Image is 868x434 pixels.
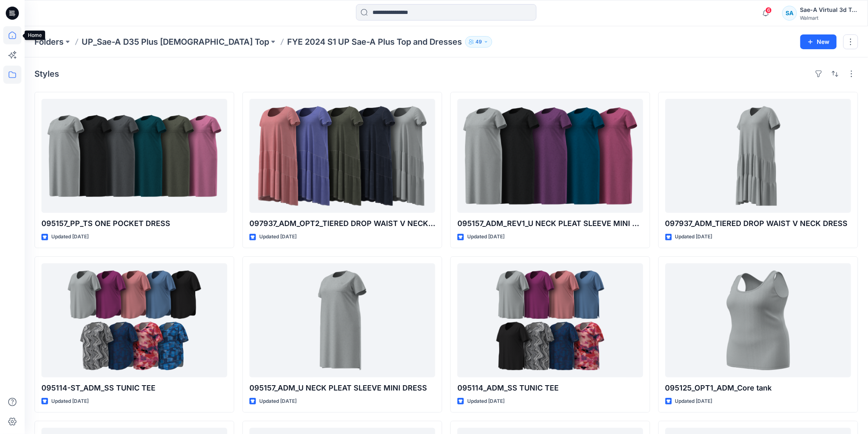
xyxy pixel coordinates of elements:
p: Updated [DATE] [467,233,505,241]
div: Walmart [800,15,858,21]
a: 095157_ADM_REV1_U NECK PLEAT SLEEVE MINI DRESS [457,99,643,213]
p: 095114_ADM_SS TUNIC TEE [457,382,643,394]
a: 097937_ADM_OPT2_TIERED DROP WAIST V NECK DRESS [249,99,435,213]
button: 49 [465,36,492,48]
a: UP_Sae-A D35 Plus [DEMOGRAPHIC_DATA] Top [82,36,269,48]
span: 6 [765,7,772,14]
p: 095125_OPT1_ADM_Core tank [665,382,851,394]
p: 095157_PP_TS ONE POCKET DRESS [41,218,227,229]
a: 095157_PP_TS ONE POCKET DRESS [41,99,227,213]
p: FYE 2024 S1 UP Sae-A Plus Top and Dresses [287,36,462,48]
a: 095125_OPT1_ADM_Core tank [665,263,851,377]
div: SA [782,6,797,21]
p: Updated [DATE] [467,397,505,406]
button: New [800,34,837,49]
a: 095114-ST_ADM_SS TUNIC TEE [41,263,227,377]
p: Updated [DATE] [675,233,713,241]
p: 097937_ADM_TIERED DROP WAIST V NECK DRESS [665,218,851,229]
a: 097937_ADM_TIERED DROP WAIST V NECK DRESS [665,99,851,213]
p: Updated [DATE] [675,397,713,406]
a: Folders [34,36,64,48]
p: 095157_ADM_U NECK PLEAT SLEEVE MINI DRESS [249,382,435,394]
p: 095114-ST_ADM_SS TUNIC TEE [41,382,227,394]
div: Sae-A Virtual 3d Team [800,5,858,15]
p: 097937_ADM_OPT2_TIERED DROP WAIST V NECK DRESS [249,218,435,229]
p: Updated [DATE] [51,397,89,406]
p: Updated [DATE] [259,397,297,406]
h4: Styles [34,69,59,79]
a: 095114_ADM_SS TUNIC TEE [457,263,643,377]
p: 49 [475,37,482,46]
a: 095157_ADM_U NECK PLEAT SLEEVE MINI DRESS [249,263,435,377]
p: 095157_ADM_REV1_U NECK PLEAT SLEEVE MINI DRESS [457,218,643,229]
p: Updated [DATE] [259,233,297,241]
p: Updated [DATE] [51,233,89,241]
